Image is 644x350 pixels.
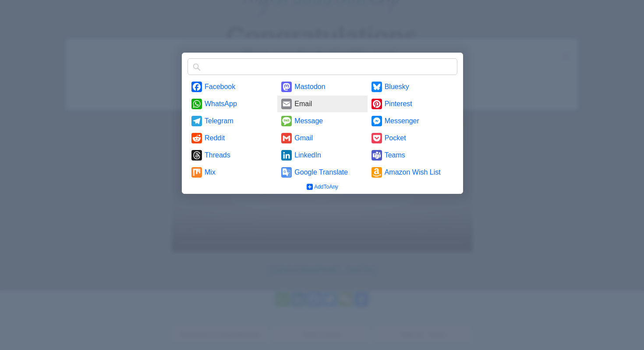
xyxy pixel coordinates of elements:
[188,164,277,181] a: Mix
[277,79,367,95] a: Mastodon
[368,113,457,129] a: Messenger
[188,130,277,146] a: Reddit
[368,164,457,181] a: Amazon Wish List
[277,147,367,164] a: LinkedIn
[188,79,277,95] a: Facebook
[188,96,277,112] a: WhatsApp
[188,113,277,129] a: Telegram
[277,113,367,129] a: Message
[368,79,457,95] a: Bluesky
[277,96,367,112] a: Email
[301,180,344,193] a: AddToAny
[277,164,367,181] a: Google Translate
[368,147,457,164] a: Teams
[368,130,457,146] a: Pocket
[182,53,463,194] div: Share
[277,130,367,146] a: Gmail
[188,147,277,164] a: Threads
[368,96,457,112] a: Pinterest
